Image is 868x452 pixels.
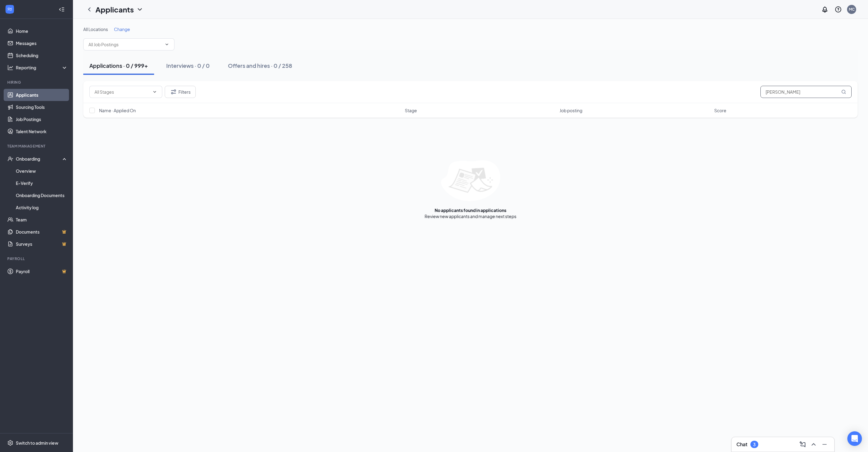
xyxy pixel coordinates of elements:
a: PayrollCrown [16,265,68,277]
svg: ChevronDown [164,42,169,47]
svg: QuestionInfo [835,6,842,13]
div: Interviews · 0 / 0 [166,62,210,69]
span: Score [714,107,726,113]
svg: Notifications [821,6,828,13]
a: Job Postings [16,113,68,125]
svg: Filter [170,88,177,96]
svg: ChevronDown [136,6,143,13]
div: Review new applicants and manage next steps [425,213,516,219]
svg: Analysis [7,64,13,71]
input: All Job Postings [88,41,162,48]
svg: Minimize [821,441,828,448]
div: 3 [753,442,756,447]
svg: Collapse [59,6,65,12]
a: E-Verify [16,177,68,189]
div: Applications · 0 / 999+ [89,62,148,69]
img: empty-state [441,160,500,201]
div: Team Management [7,144,67,149]
button: ChevronUp [809,440,818,449]
button: Filter Filters [165,86,196,98]
div: Switch to admin view [16,440,58,446]
span: Job posting [560,107,582,113]
a: Applicants [16,89,68,101]
a: DocumentsCrown [16,226,68,238]
svg: UserCheck [7,156,13,162]
button: ComposeMessage [798,440,808,449]
div: Offers and hires · 0 / 258 [228,62,292,69]
span: All Locations [83,26,108,32]
a: Overview [16,165,68,177]
input: Search in applications [760,86,852,98]
button: Minimize [820,440,829,449]
span: Stage [405,107,417,113]
svg: MagnifyingGlass [841,89,846,94]
h1: Applicants [95,4,134,15]
input: All Stages [95,89,150,95]
span: Change [114,26,130,32]
svg: ComposeMessage [799,441,806,448]
svg: ChevronLeft [86,6,93,13]
a: Activity log [16,201,68,214]
a: Messages [16,37,68,49]
svg: ChevronDown [152,89,157,94]
a: Team [16,214,68,226]
a: Onboarding Documents [16,189,68,201]
div: Reporting [16,64,68,71]
a: Sourcing Tools [16,101,68,113]
a: Scheduling [16,49,68,61]
svg: Settings [7,440,13,446]
a: Talent Network [16,125,68,137]
div: Payroll [7,256,67,261]
svg: ChevronUp [810,441,817,448]
div: No applicants found in applications [435,207,506,213]
a: Home [16,25,68,37]
span: Name · Applied On [99,107,136,113]
svg: WorkstreamLogo [7,6,13,12]
a: SurveysCrown [16,238,68,250]
div: Open Intercom Messenger [847,431,862,446]
div: Hiring [7,80,67,85]
h3: Chat [736,441,747,448]
div: MC [849,7,855,12]
div: Onboarding [16,156,63,162]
